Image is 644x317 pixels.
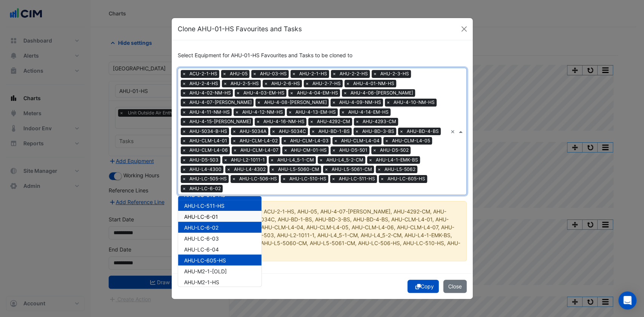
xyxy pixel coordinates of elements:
[238,146,280,154] span: AHU-CLM-L4-07
[178,24,302,34] h5: Clone AHU-01-HS Favourites and Tasks
[383,166,417,173] span: AHU-L5-5062
[225,166,232,173] span: ×
[289,146,329,154] span: AHU-CM-01-HS
[361,118,398,125] span: AHU-4293-CM
[331,70,338,78] span: ×
[181,70,188,78] span: ×
[376,166,383,173] span: ×
[385,99,392,106] span: ×
[188,128,229,135] span: AHU-5034-B-HS
[269,156,275,164] span: ×
[181,166,188,173] span: ×
[184,246,219,252] span: AHU-LC-6-04
[188,175,229,183] span: AHU-LC-505-HS
[618,291,636,309] div: Open Intercom Messenger
[287,108,294,116] span: ×
[270,128,277,135] span: ×
[188,185,223,192] span: AHU-LC-6-02
[297,70,329,78] span: AHU-2-1-HS
[188,89,233,97] span: AHU-4-02-NM-HS
[184,213,218,219] span: AHU-LC-6-01
[188,166,223,173] span: AHU-L4-4300
[407,280,439,293] button: Copy
[330,146,337,154] span: ×
[240,108,285,116] span: AHU-4-12-NM-HS
[360,128,396,135] span: AHU-BD-3-BS
[241,89,286,97] span: AHU-4-03-EM-HS
[275,156,316,164] span: AHU-L4_5-1-CM
[310,128,317,135] span: ×
[228,70,249,78] span: AHU-05
[181,99,188,106] span: ×
[263,80,269,87] span: ×
[222,80,229,87] span: ×
[231,137,238,145] span: ×
[338,70,370,78] span: AHU-2-2-HS
[281,175,287,183] span: ×
[184,202,224,209] span: AHU-LC-511-HS
[398,128,405,135] span: ×
[318,156,324,164] span: ×
[188,70,219,78] span: ACU-2-1-HS
[184,268,227,274] span: AHU-M2-1-[OLD]
[281,137,288,145] span: ×
[188,137,229,145] span: AHU-CLM-L4-01
[346,108,390,116] span: AHU-4-14-EM-HS
[304,80,310,87] span: ×
[450,128,457,136] span: Clear
[323,166,330,173] span: ×
[181,175,188,183] span: ×
[288,137,330,145] span: AHU-CLM-L4-03
[337,175,377,183] span: AHU-LC-511-HS
[443,280,467,293] button: Close
[181,137,188,145] span: ×
[232,146,238,154] span: ×
[330,99,337,106] span: ×
[258,70,289,78] span: AHU-03-HS
[188,156,220,164] span: AHU-D5-503
[378,70,411,78] span: AHU-2-3-HS
[238,128,268,135] span: AHU-5034A
[317,128,352,135] span: AHU-BD-1-BS
[231,175,237,183] span: ×
[342,89,349,97] span: ×
[354,118,361,125] span: ×
[181,146,188,154] span: ×
[269,80,302,87] span: AHU-2-6-HS
[178,196,261,287] div: Options List
[324,156,365,164] span: AHU-L4_5-2-CM
[255,99,262,106] span: ×
[188,146,230,154] span: AHU-CLM-L4-06
[184,224,218,230] span: AHU-LC-6-02
[229,156,267,164] span: AHU-L2-1011-1
[315,118,352,125] span: AHU-4292-CM
[181,185,188,192] span: ×
[181,108,188,116] span: ×
[349,89,415,97] span: AHU-4-06-[PERSON_NAME]
[181,118,188,125] span: ×
[379,175,386,183] span: ×
[237,175,279,183] span: AHU-LC-506-HS
[354,128,360,135] span: ×
[294,108,338,116] span: AHU-4-13-EM-HS
[374,156,420,164] span: AHU-L4-1-EMK-BS
[181,80,188,87] span: ×
[229,80,261,87] span: AHU-2-5-HS
[308,118,315,125] span: ×
[344,80,351,87] span: ×
[181,128,188,135] span: ×
[238,137,280,145] span: AHU-CLM-L4-02
[222,156,229,164] span: ×
[181,89,188,97] span: ×
[234,108,240,116] span: ×
[287,175,328,183] span: AHU-LC-510-HS
[383,137,390,145] span: ×
[282,146,289,154] span: ×
[184,235,219,241] span: AHU-LC-6-03
[351,80,396,87] span: AHU-4-01-NM-HS
[277,128,308,135] span: AHU-5034C
[337,146,369,154] span: AHU-D5-501
[290,70,297,78] span: ×
[386,175,427,183] span: AHU-LC-605-HS
[232,166,267,173] span: AHU-L4-4302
